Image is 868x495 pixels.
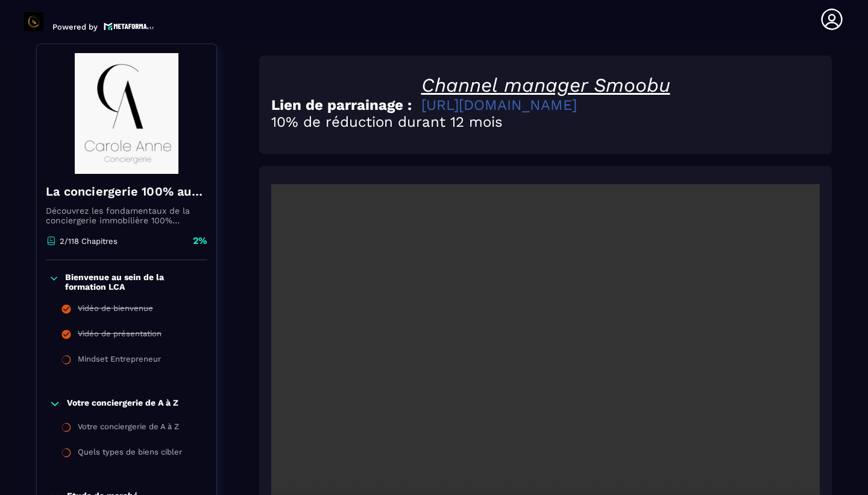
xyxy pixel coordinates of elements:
h4: La conciergerie 100% automatisée [46,183,207,200]
img: logo-branding [24,12,43,31]
p: Bienvenue au sein de la formation LCA [65,272,204,292]
div: Vidéo de présentation [78,329,162,342]
u: Channel manager Smoobu [421,74,670,97]
a: [URL][DOMAIN_NAME] [421,97,577,113]
img: banner [46,53,207,174]
p: Découvrez les fondamentaux de la conciergerie immobilière 100% automatisée. Cette formation est c... [46,206,207,225]
p: 2/118 Chapitres [60,237,118,246]
div: Votre conciergerie de A à Z [78,422,179,435]
p: Votre conciergerie de A à Z [67,398,178,410]
div: Quels types de biens cibler [78,447,182,461]
div: Mindset Entrepreneur [78,354,161,368]
strong: Lien de parrainage : [271,97,412,113]
h2: 10% de réduction durant 12 mois [271,113,820,130]
div: Vidéo de bienvenue [78,304,153,317]
p: 2% [193,234,207,247]
p: Powered by [52,22,98,31]
img: logo [104,21,154,31]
